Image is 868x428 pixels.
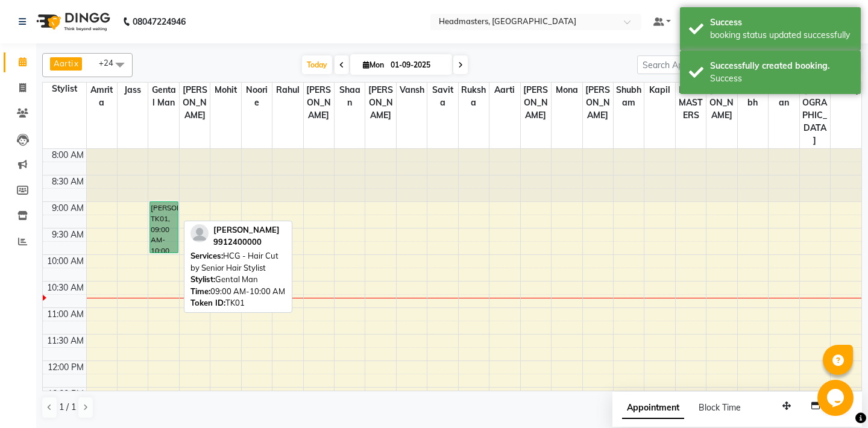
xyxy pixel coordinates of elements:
span: Stylist: [190,274,215,284]
img: profile [190,224,209,242]
div: 10:00 AM [45,255,86,268]
span: Ruksha [459,83,489,110]
span: Shaan [335,83,365,110]
div: 10:30 AM [45,282,86,294]
span: Savita [427,83,458,110]
span: [DEMOGRAPHIC_DATA] [800,83,830,148]
span: Jass [118,83,148,98]
div: 9912400000 [213,236,280,248]
span: Vansh [397,83,427,98]
input: 2025-09-01 [387,56,447,74]
span: Mon [360,60,387,69]
span: HEADMASTERS [676,83,706,123]
span: 1 / 1 [59,401,76,414]
span: Noorie [242,83,272,110]
div: 11:00 AM [45,308,86,321]
div: 09:00 AM-10:00 AM [190,286,286,298]
div: 12:30 PM [45,388,86,400]
div: 8:00 AM [49,149,86,162]
span: Gental Man [148,83,178,110]
span: [PERSON_NAME] [180,83,210,123]
div: Gental Man [190,274,286,286]
div: 11:30 AM [45,335,86,347]
span: Aarti [489,83,520,98]
span: Shubham [614,83,644,110]
div: Success [710,72,852,85]
span: [PERSON_NAME] [304,83,334,123]
div: Success [710,16,852,29]
div: Successfully created booking. [710,60,852,72]
div: 12:00 PM [45,361,86,374]
span: Rahul [272,83,303,98]
span: +24 [99,58,122,68]
span: Mona [552,83,582,98]
span: [PERSON_NAME] [365,83,395,123]
span: Block Time [699,402,741,413]
span: [PERSON_NAME] [521,83,551,123]
span: [PERSON_NAME] [583,83,613,123]
div: 9:30 AM [49,228,86,241]
b: 08047224946 [133,5,186,39]
div: Stylist [43,83,86,95]
span: Services: [190,251,223,260]
div: booking status updated successfully [710,29,852,42]
div: TK01 [190,297,286,309]
span: Token ID: [190,298,225,307]
span: [PERSON_NAME] [706,83,737,123]
span: Amrita [87,83,117,110]
span: Today [302,55,332,74]
span: Saurabh [738,83,768,110]
span: Kapil [644,83,675,98]
div: 8:30 AM [49,175,86,188]
iframe: chat widget [817,380,856,416]
span: Time: [190,286,210,296]
span: Gulshan [769,83,799,110]
div: 9:00 AM [49,202,86,215]
span: HCG - Hair Cut by Senior Hair Stylist [190,251,278,272]
input: Search Appointment [637,55,743,74]
a: x [73,58,78,68]
span: Appointment [622,397,684,419]
img: logo [31,5,113,39]
span: Aarti [54,58,73,68]
span: Mohit [210,83,241,98]
span: [PERSON_NAME] [213,225,280,234]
